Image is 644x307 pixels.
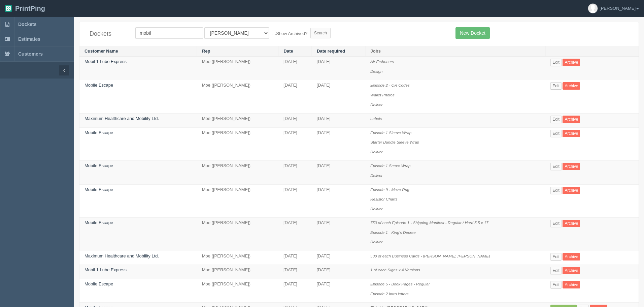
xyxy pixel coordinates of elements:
[370,197,398,201] i: Resistor Charts
[312,161,365,184] td: [DATE]
[550,163,562,170] a: Edit
[550,267,562,274] a: Edit
[84,187,113,192] a: Mobile Escape
[563,130,580,137] a: Archive
[278,80,312,114] td: [DATE]
[550,281,562,288] a: Edit
[563,220,580,227] a: Archive
[563,82,580,90] a: Archive
[278,279,312,303] td: [DATE]
[312,279,365,303] td: [DATE]
[563,281,580,288] a: Archive
[312,114,365,128] td: [DATE]
[370,93,395,97] i: Wallet Photos
[370,282,430,286] i: Episode 5 - Book Pages - Regular
[84,267,127,272] a: Mobil 1 Lube Express
[370,254,490,258] i: 500 of each Business Cards - [PERSON_NAME], [PERSON_NAME]
[90,31,125,37] h4: Dockets
[197,279,278,303] td: Moe ([PERSON_NAME])
[550,187,562,194] a: Edit
[278,251,312,265] td: [DATE]
[18,36,40,42] span: Estimates
[278,184,312,218] td: [DATE]
[563,267,580,274] a: Archive
[197,265,278,279] td: Moe ([PERSON_NAME])
[84,49,118,54] a: Customer Name
[84,281,113,286] a: Mobile Escape
[563,116,580,123] a: Archive
[84,130,113,135] a: Mobile Escape
[370,163,411,168] i: Episode 1 Seeve Wrap
[370,83,410,87] i: Episode 2 - QR Codes
[197,57,278,80] td: Moe ([PERSON_NAME])
[84,253,159,258] a: Maximum Healthcare and Mobility Ltd.
[197,184,278,218] td: Moe ([PERSON_NAME])
[312,265,365,279] td: [DATE]
[563,59,580,66] a: Archive
[370,220,488,225] i: 750 of each Episode 1 - Shipping Manifest - Regular / Hard 5.5 x 17
[135,27,203,39] input: Customer Name
[284,49,293,54] a: Date
[84,163,113,168] a: Mobile Escape
[455,27,489,39] a: New Docket
[563,187,580,194] a: Archive
[370,116,382,121] i: Labels
[550,59,562,66] a: Edit
[370,59,394,64] i: Air Frsheners
[84,116,159,121] a: Maximum Healthcare and Mobility Ltd.
[84,83,113,88] a: Mobile Escape
[370,130,411,135] i: Episode 1 Sleeve Wrap
[370,268,420,272] i: 1 of each Signs x 4 Versions
[370,140,419,144] i: Starter Bundle Sleeve Wrap
[563,163,580,170] a: Archive
[197,218,278,251] td: Moe ([PERSON_NAME])
[197,80,278,114] td: Moe ([PERSON_NAME])
[588,4,598,13] img: avatar_default-7531ab5dedf162e01f1e0bb0964e6a185e93c5c22dfe317fb01d7f8cd2b1632c.jpg
[550,220,562,227] a: Edit
[84,220,113,225] a: Mobile Escape
[278,127,312,161] td: [DATE]
[370,230,416,235] i: Episode 1 - King's Decree
[370,102,382,107] i: Deliver
[5,5,12,12] img: logo-3e63b451c926e2ac314895c53de4908e5d424f24456219fb08d385ab2e579770.png
[272,31,276,35] input: Show Archived?
[370,291,409,296] i: Episode 2 Intro letters
[278,161,312,184] td: [DATE]
[317,49,345,54] a: Date required
[278,114,312,128] td: [DATE]
[310,28,331,38] input: Search
[197,127,278,161] td: Moe ([PERSON_NAME])
[312,80,365,114] td: [DATE]
[370,207,382,211] i: Deliver
[18,51,43,57] span: Customers
[84,59,127,64] a: Mobil 1 Lube Express
[312,127,365,161] td: [DATE]
[312,57,365,80] td: [DATE]
[197,161,278,184] td: Moe ([PERSON_NAME])
[563,253,580,260] a: Archive
[272,29,307,37] label: Show Archived?
[370,240,382,244] i: Deliver
[197,114,278,128] td: Moe ([PERSON_NAME])
[197,251,278,265] td: Moe ([PERSON_NAME])
[278,218,312,251] td: [DATE]
[370,173,382,178] i: Deliver
[312,184,365,218] td: [DATE]
[202,49,210,54] a: Rep
[370,69,382,73] i: Design
[365,46,545,57] th: Jobs
[370,150,382,154] i: Deliver
[550,82,562,90] a: Edit
[278,57,312,80] td: [DATE]
[550,130,562,137] a: Edit
[312,218,365,251] td: [DATE]
[312,251,365,265] td: [DATE]
[550,116,562,123] a: Edit
[370,187,409,192] i: Episode 9 - Maze Rug
[278,265,312,279] td: [DATE]
[18,22,36,27] span: Dockets
[550,253,562,260] a: Edit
